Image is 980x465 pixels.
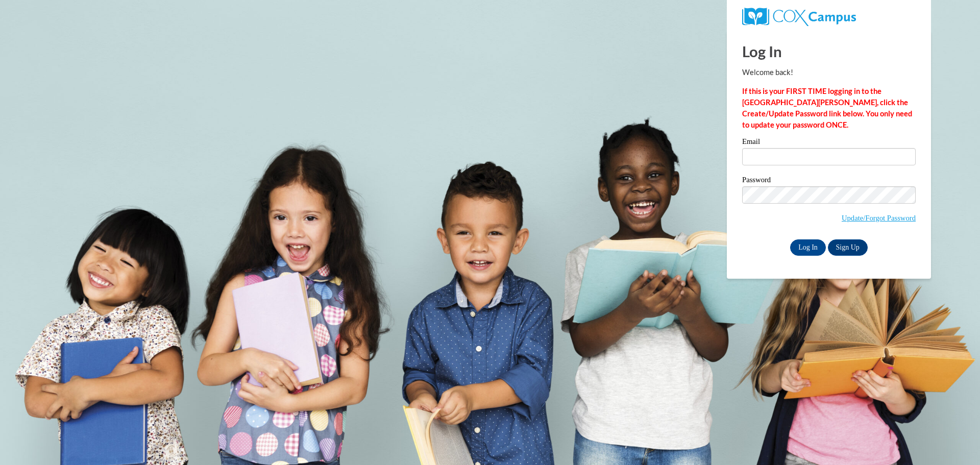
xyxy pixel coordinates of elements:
h1: Log In [742,41,916,62]
label: Email [742,138,916,148]
img: COX Campus [742,8,856,26]
input: Log In [790,239,826,256]
label: Password [742,176,916,186]
a: COX Campus [742,12,856,20]
a: Update/Forgot Password [842,214,916,222]
strong: If this is your FIRST TIME logging in to the [GEOGRAPHIC_DATA][PERSON_NAME], click the Create/Upd... [742,87,912,129]
p: Welcome back! [742,67,916,78]
a: Sign Up [828,239,868,256]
